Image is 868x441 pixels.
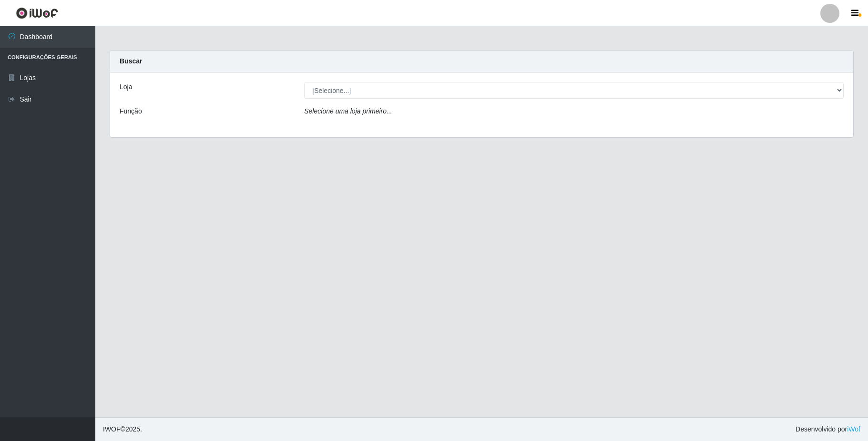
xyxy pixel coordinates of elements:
span: IWOF [103,425,121,433]
span: © 2025 . [103,424,142,434]
label: Função [120,106,142,116]
i: Selecione uma loja primeiro... [304,107,392,115]
span: Desenvolvido por [796,424,860,434]
strong: Buscar [120,57,142,65]
a: iWof [847,425,860,433]
img: CoreUI Logo [16,7,58,19]
label: Loja [120,82,132,92]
